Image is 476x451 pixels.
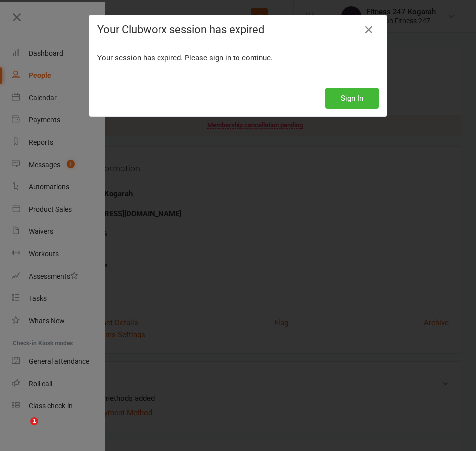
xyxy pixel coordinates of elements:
span: 1 [30,417,38,425]
button: Sign In [325,88,379,109]
span: Your session has expired. Please sign in to continue. [97,54,273,62]
h4: Your Clubworx session has expired [97,23,379,36]
a: Close [361,22,377,38]
iframe: Intercom live chat [10,417,34,441]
